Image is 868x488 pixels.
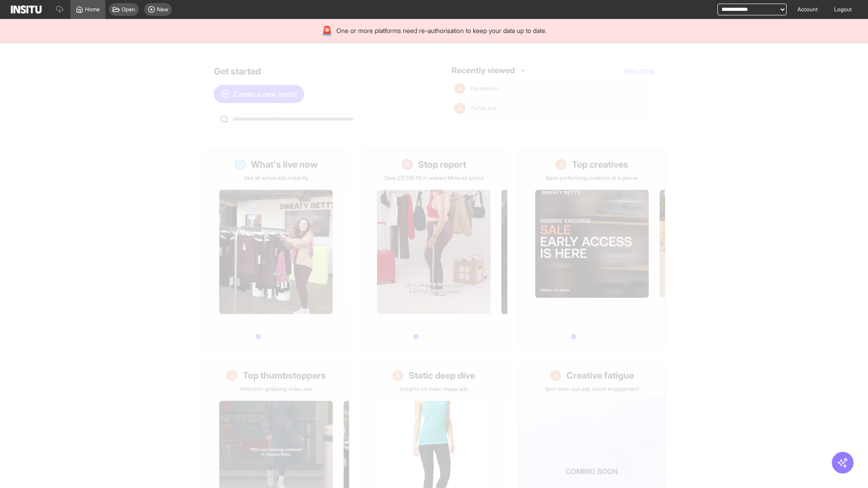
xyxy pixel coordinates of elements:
img: Logo [11,5,42,14]
div: 🚨 [321,24,333,37]
span: Home [85,6,100,13]
span: New [157,6,168,13]
span: One or more platforms need re-authorisation to keep your data up to date. [336,26,547,35]
span: Open [122,6,135,13]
